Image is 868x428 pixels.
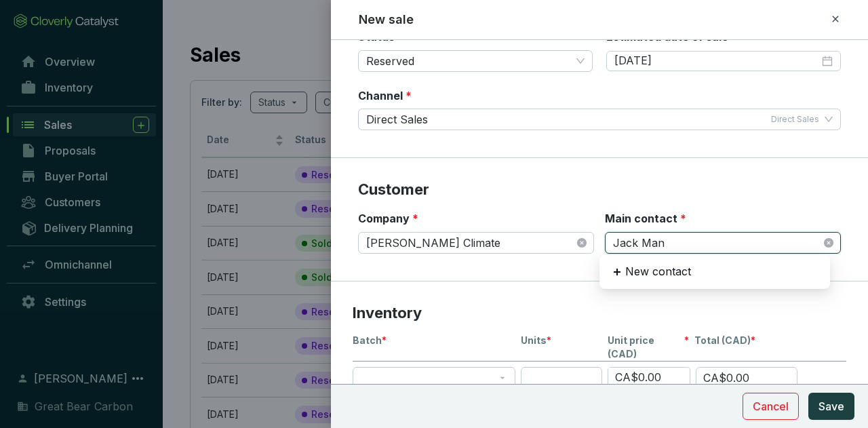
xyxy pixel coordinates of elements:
[824,238,833,248] span: close-circle
[818,398,844,414] span: Save
[753,398,789,414] span: Cancel
[605,260,825,284] div: New contact
[771,114,819,125] span: Direct Sales
[577,238,587,248] span: close-circle
[614,54,819,69] input: mm/dd/yy
[743,393,799,420] button: Cancel
[359,11,414,28] h2: New sale
[605,211,686,226] label: Main contact
[358,180,841,200] p: Customer
[366,51,585,71] span: Reserved
[366,233,586,253] span: Ostrom Climate
[625,265,691,279] p: New contact
[808,393,854,420] button: Save
[358,88,412,103] label: Channel
[608,334,684,361] span: Unit price (CAD)
[353,303,846,324] p: Inventory
[366,109,428,130] span: Direct Sales
[358,211,418,226] label: Company
[824,238,833,248] span: loading
[694,334,751,347] span: Total (CAD)
[353,334,515,361] p: Batch
[521,334,602,361] p: Units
